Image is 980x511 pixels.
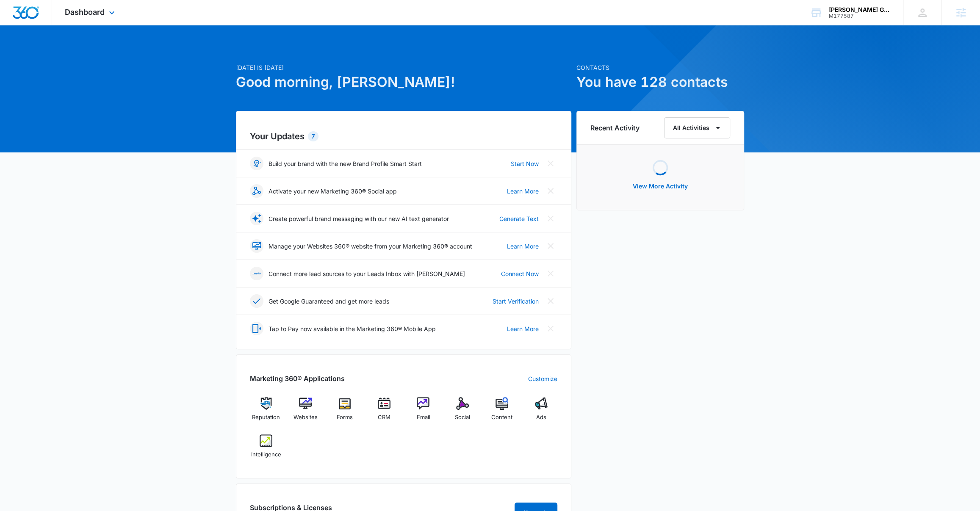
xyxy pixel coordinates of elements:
a: Social [446,397,479,428]
button: Close [544,267,557,280]
h6: Recent Activity [590,123,639,133]
button: Close [544,322,557,335]
a: Generate Text [499,214,539,223]
a: Ads [525,397,557,428]
p: Create powerful brand messaging with our new AI text generator [269,214,449,223]
span: Email [416,413,430,422]
a: Forms [329,397,361,428]
a: Connect Now [501,269,539,278]
a: Customize [528,374,557,383]
span: Social [455,413,470,422]
button: View More Activity [624,176,696,196]
p: Activate your new Marketing 360® Social app [269,187,397,196]
a: Learn More [507,187,539,196]
h2: Your Updates [250,130,557,143]
a: Reputation [250,397,282,428]
p: Get Google Guaranteed and get more leads [269,297,389,306]
a: Start Now [511,159,539,168]
p: Build your brand with the new Brand Profile Smart Start [269,159,422,168]
div: account id [829,13,891,19]
span: Ads [536,413,546,422]
span: Reputation [252,413,280,422]
p: Connect more lead sources to your Leads Inbox with [PERSON_NAME] [269,269,465,278]
button: Close [544,157,557,170]
h2: Marketing 360® Applications [250,373,345,384]
h1: Good morning, [PERSON_NAME]! [236,72,571,92]
a: Email [407,397,440,428]
p: Manage your Websites 360® website from your Marketing 360® account [269,242,472,251]
a: Intelligence [250,434,282,465]
p: Tap to Pay now available in the Marketing 360® Mobile App [269,324,436,333]
span: Websites [293,413,318,422]
button: Close [544,294,557,308]
p: Contacts [576,63,744,72]
span: CRM [378,413,390,422]
div: account name [829,6,891,13]
button: All Activities [664,117,730,138]
h1: You have 128 contacts [576,72,744,92]
span: Content [491,413,512,422]
a: Learn More [507,242,539,251]
a: Learn More [507,324,539,333]
span: Dashboard [65,8,105,17]
div: 7 [308,131,318,141]
span: Forms [337,413,353,422]
span: Intelligence [251,450,281,459]
button: Close [544,212,557,225]
a: Websites [289,397,322,428]
a: Start Verification [493,297,539,306]
a: Content [486,397,518,428]
p: [DATE] is [DATE] [236,63,571,72]
button: Close [544,239,557,253]
button: Close [544,184,557,198]
a: CRM [368,397,400,428]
